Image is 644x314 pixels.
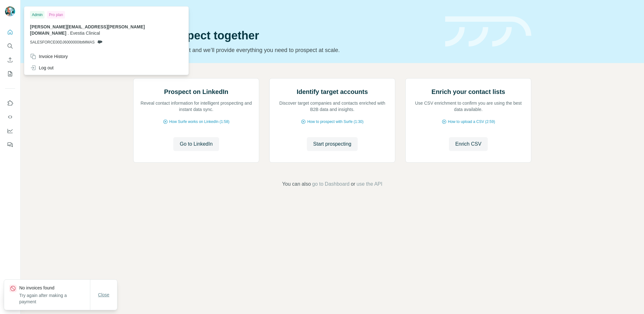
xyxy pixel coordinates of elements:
div: Log out [30,65,54,71]
p: Try again after making a payment [19,292,90,305]
span: SALESFORCE00DJ6000000IbtMMAS [30,39,95,45]
button: Use Surfe API [5,111,15,123]
h2: Enrich your contact lists [432,87,505,96]
span: Go to LinkedIn [180,140,212,148]
img: banner [445,16,531,47]
p: Discover target companies and contacts enriched with B2B data and insights. [276,100,389,113]
button: Quick start [5,26,15,38]
button: Enrich CSV [5,54,15,66]
p: Reveal contact information for intelligent prospecting and instant data sync. [140,100,253,113]
button: go to Dashboard [312,180,349,188]
h1: Let’s prospect together [133,29,438,42]
span: You can also [282,180,311,188]
button: use the API [356,180,382,188]
p: Pick your starting point and we’ll provide everything you need to prospect at scale. [133,46,438,55]
span: How Surfe works on LinkedIn (1:58) [169,119,230,125]
span: Close [98,292,110,298]
p: No invoices found [19,285,90,291]
span: How to upload a CSV (2:59) [448,119,495,125]
span: Start prospecting [313,140,351,148]
img: Avatar [5,6,15,16]
button: Feedback [5,139,15,150]
div: Invoice History [30,53,68,60]
button: Search [5,40,15,52]
div: Quick start [133,12,438,18]
p: Use CSV enrichment to confirm you are using the best data available. [412,100,525,113]
div: Admin [30,11,45,19]
button: Dashboard [5,125,15,137]
button: Close [94,289,114,300]
span: or [351,180,355,188]
span: [PERSON_NAME][EMAIL_ADDRESS][PERSON_NAME][DOMAIN_NAME] [30,24,145,36]
span: . [68,31,69,36]
span: Evestia Clinical [70,31,100,36]
button: My lists [5,68,15,79]
button: Go to LinkedIn [173,137,219,151]
button: Enrich CSV [449,137,488,151]
button: Start prospecting [307,137,358,151]
span: Enrich CSV [455,140,481,148]
h2: Identify target accounts [297,87,368,96]
span: How to prospect with Surfe (1:30) [307,119,363,125]
div: Pro plan [47,11,65,19]
h2: Prospect on LinkedIn [164,87,228,96]
button: Use Surfe on LinkedIn [5,97,15,109]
